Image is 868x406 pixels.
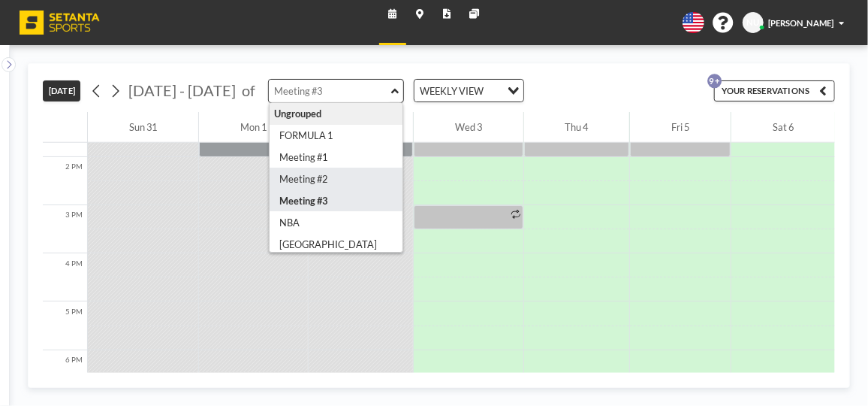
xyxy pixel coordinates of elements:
div: [GEOGRAPHIC_DATA] [270,233,402,255]
div: NBA [270,211,402,233]
div: Fri 5 [630,112,731,142]
span: WEEKLY VIEW [417,83,486,98]
div: FORMULA 1 [270,125,402,147]
div: Search for option [414,80,523,101]
div: Sun 31 [88,112,198,142]
input: Search for option [487,83,499,98]
div: Wed 3 [414,112,523,142]
span: of [242,81,255,100]
div: Meeting #2 [270,168,402,189]
p: 9+ [707,74,722,88]
div: 2 PM [43,157,87,205]
img: organization-logo [20,11,100,35]
button: YOUR RESERVATIONS9+ [714,80,835,101]
div: Meeting #3 [270,189,402,211]
div: 4 PM [43,253,87,301]
div: Thu 4 [524,112,630,142]
div: 6 PM [43,350,87,398]
div: Ungrouped [270,103,402,125]
div: 3 PM [43,205,87,253]
span: [PERSON_NAME] [768,18,833,28]
div: 5 PM [43,301,87,350]
div: Mon 1 [199,112,308,142]
span: NU [746,17,759,28]
input: Meeting #3 [269,80,391,102]
button: [DATE] [43,80,80,101]
span: [DATE] - [DATE] [128,81,236,99]
div: Sat 6 [731,112,835,142]
div: Meeting #1 [270,146,402,168]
